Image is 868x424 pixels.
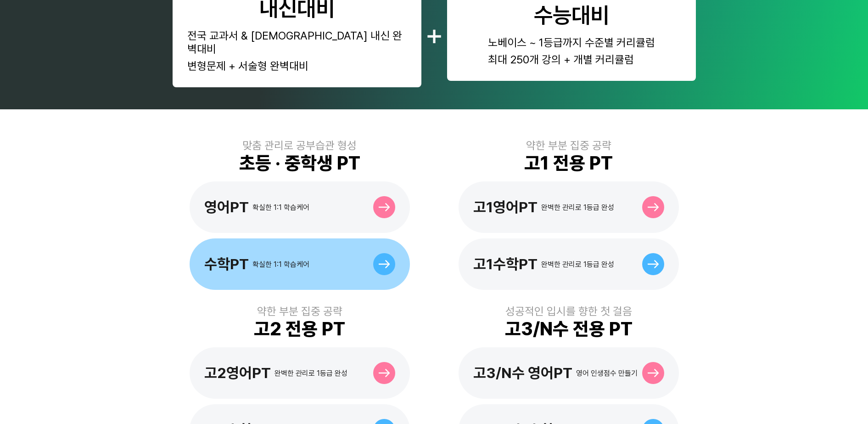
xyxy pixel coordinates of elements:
div: 고2영어PT [204,364,271,382]
div: 완벽한 관리로 1등급 완성 [274,369,347,378]
div: 맞춤 관리로 공부습관 형성 [242,139,357,152]
div: 전국 교과서 & [DEMOGRAPHIC_DATA] 내신 완벽대비 [187,29,407,56]
div: 약한 부분 집중 공략 [526,139,611,152]
div: 약한 부분 집중 공략 [257,305,342,318]
div: 완벽한 관리로 1등급 완성 [541,260,614,269]
div: 고3/N수 전용 PT [505,318,633,340]
div: 수능대비 [534,2,609,28]
div: 고2 전용 PT [254,318,345,340]
div: 성공적인 입시를 향한 첫 걸음 [505,305,632,318]
div: 고1영어PT [473,198,538,216]
div: 수학PT [204,255,249,273]
div: 고1 전용 PT [524,152,613,174]
div: 완벽한 관리로 1등급 완성 [541,203,614,212]
div: 영어PT [204,198,249,216]
div: + [425,17,443,51]
div: 고3/N수 영어PT [473,364,572,382]
div: 확실한 1:1 학습케어 [252,260,309,269]
div: 영어 인생점수 만들기 [576,369,638,378]
div: 최대 250개 강의 + 개별 커리큘럼 [488,53,655,66]
div: 고1수학PT [473,255,538,273]
div: 확실한 1:1 학습케어 [252,203,309,212]
div: 노베이스 ~ 1등급까지 수준별 커리큘럼 [488,36,655,49]
div: 초등 · 중학생 PT [239,152,360,174]
div: 변형문제 + 서술형 완벽대비 [187,59,407,73]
